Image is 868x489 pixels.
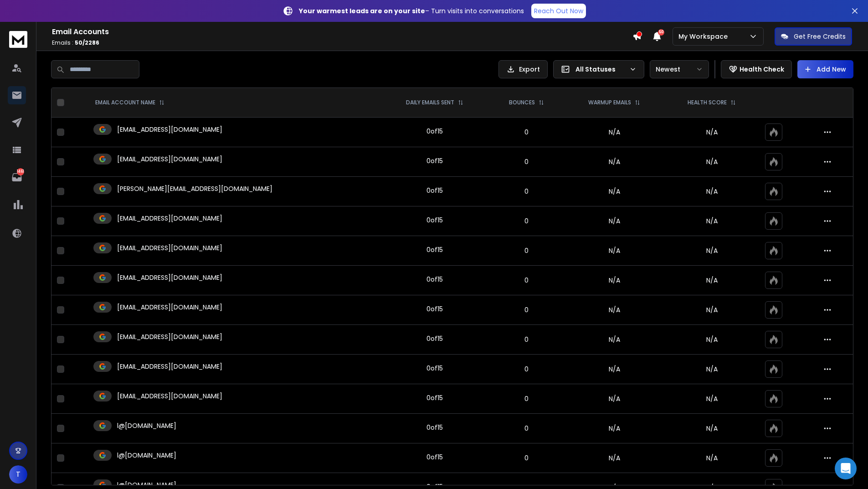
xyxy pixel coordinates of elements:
p: N/A [670,128,754,137]
div: 0 of 15 [426,453,443,462]
p: 0 [494,216,559,226]
td: N/A [564,266,664,295]
div: 0 of 15 [426,186,443,195]
button: Newest [650,60,709,78]
p: 0 [494,128,559,137]
p: BOUNCES [509,99,535,106]
a: 1461 [8,168,26,186]
p: N/A [670,246,754,255]
p: [EMAIL_ADDRESS][DOMAIN_NAME] [117,154,222,164]
p: N/A [670,335,754,344]
p: 0 [494,365,559,374]
button: T [9,465,27,484]
p: Reach Out Now [534,6,583,15]
p: [EMAIL_ADDRESS][DOMAIN_NAME] [117,243,222,252]
h1: Email Accounts [52,26,632,37]
p: 0 [494,335,559,344]
div: EMAIL ACCOUNT NAME [95,99,164,106]
p: N/A [670,365,754,374]
div: 0 of 15 [426,127,443,136]
div: 0 of 15 [426,216,443,225]
span: 50 / 2286 [75,39,99,46]
p: – Turn visits into conversations [299,6,524,15]
div: 0 of 15 [426,423,443,432]
p: N/A [670,276,754,285]
p: [EMAIL_ADDRESS][DOMAIN_NAME] [117,125,222,134]
p: N/A [670,394,754,403]
p: l@[DOMAIN_NAME] [117,421,176,430]
td: N/A [564,147,664,177]
p: 0 [494,394,559,403]
td: N/A [564,295,664,325]
div: Open Intercom Messenger [835,458,857,479]
div: 0 of 15 [426,156,443,165]
button: Export [498,60,548,78]
p: [EMAIL_ADDRESS][DOMAIN_NAME] [117,332,222,341]
td: N/A [564,384,664,414]
p: N/A [670,453,754,463]
p: 0 [494,187,559,196]
p: [EMAIL_ADDRESS][DOMAIN_NAME] [117,273,222,282]
p: 0 [494,157,559,166]
p: 0 [494,276,559,285]
button: Add New [797,60,853,78]
button: Health Check [721,60,792,78]
a: Reach Out Now [531,4,586,18]
td: N/A [564,443,664,473]
p: [EMAIL_ADDRESS][DOMAIN_NAME] [117,214,222,223]
td: N/A [564,236,664,266]
p: 0 [494,246,559,255]
p: Emails : [52,39,632,46]
button: Get Free Credits [775,27,852,46]
div: 0 of 15 [426,275,443,284]
p: [EMAIL_ADDRESS][DOMAIN_NAME] [117,391,222,401]
td: N/A [564,206,664,236]
p: My Workspace [678,32,731,41]
p: N/A [670,157,754,166]
div: 0 of 15 [426,364,443,373]
p: 0 [494,305,559,314]
p: N/A [670,187,754,196]
p: N/A [670,305,754,314]
p: [EMAIL_ADDRESS][DOMAIN_NAME] [117,303,222,312]
img: logo [9,31,27,48]
p: [PERSON_NAME][EMAIL_ADDRESS][DOMAIN_NAME] [117,184,272,193]
td: N/A [564,118,664,147]
p: l@[DOMAIN_NAME] [117,451,176,460]
p: DAILY EMAILS SENT [406,99,454,106]
p: All Statuses [575,65,626,74]
td: N/A [564,414,664,443]
p: 0 [494,453,559,463]
strong: Your warmest leads are on your site [299,6,425,15]
p: Health Check [740,65,784,74]
p: HEALTH SCORE [688,99,727,106]
p: N/A [670,216,754,226]
td: N/A [564,177,664,206]
p: 1461 [17,168,24,175]
p: WARMUP EMAILS [588,99,631,106]
td: N/A [564,355,664,384]
div: 0 of 15 [426,334,443,343]
div: 0 of 15 [426,304,443,314]
p: Get Free Credits [794,32,846,41]
p: N/A [670,424,754,433]
div: 0 of 15 [426,393,443,402]
span: 50 [658,29,664,36]
td: N/A [564,325,664,355]
div: 0 of 15 [426,245,443,254]
p: 0 [494,424,559,433]
p: [EMAIL_ADDRESS][DOMAIN_NAME] [117,362,222,371]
